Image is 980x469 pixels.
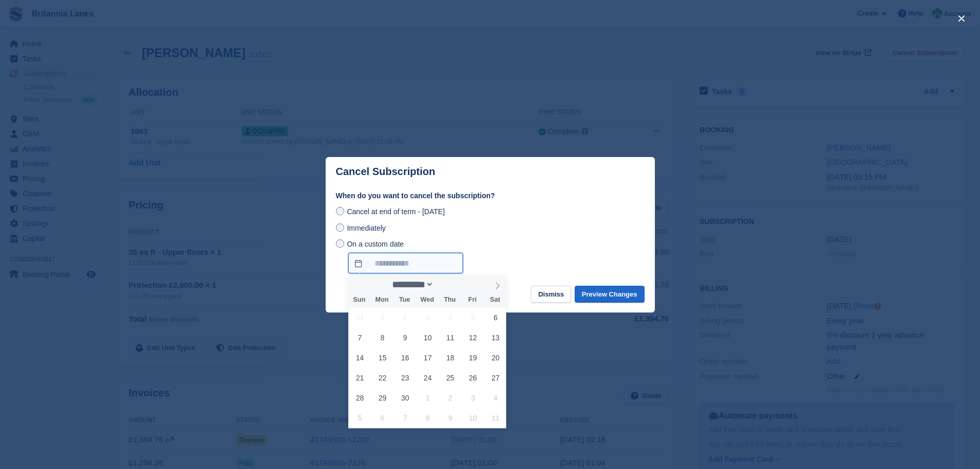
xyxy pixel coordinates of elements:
span: October 10, 2025 [463,408,483,428]
span: September 4, 2025 [440,307,460,327]
span: September 16, 2025 [395,348,415,368]
input: On a custom date [336,239,344,248]
span: October 4, 2025 [486,388,506,408]
select: Month [388,279,434,290]
span: September 8, 2025 [372,327,393,348]
span: October 9, 2025 [440,408,460,428]
span: Tue [393,297,416,303]
span: Mon [370,297,393,303]
input: Immediately [336,223,344,232]
span: September 11, 2025 [440,327,460,348]
span: September 13, 2025 [486,327,506,348]
span: September 2, 2025 [395,307,415,327]
span: September 5, 2025 [463,307,483,327]
span: October 7, 2025 [395,408,415,428]
span: September 12, 2025 [463,327,483,348]
input: Year [434,279,466,290]
span: September 29, 2025 [372,388,393,408]
span: September 7, 2025 [350,327,370,348]
span: September 3, 2025 [418,307,438,327]
p: Cancel Subscription [336,166,435,178]
button: Preview Changes [575,286,645,303]
span: October 3, 2025 [463,388,483,408]
span: September 26, 2025 [463,368,483,388]
span: September 21, 2025 [350,368,370,388]
span: September 28, 2025 [350,388,370,408]
span: September 22, 2025 [372,368,393,388]
span: September 1, 2025 [372,307,393,327]
span: October 8, 2025 [418,408,438,428]
span: September 25, 2025 [440,368,460,388]
span: September 10, 2025 [418,327,438,348]
input: On a custom date [348,253,463,273]
span: October 1, 2025 [418,388,438,408]
span: Cancel at end of term - [DATE] [347,207,444,216]
span: September 6, 2025 [486,307,506,327]
button: Dismiss [531,286,571,303]
span: Sat [484,297,506,303]
span: October 6, 2025 [372,408,393,428]
span: September 24, 2025 [418,368,438,388]
span: September 23, 2025 [395,368,415,388]
span: September 20, 2025 [486,348,506,368]
span: September 27, 2025 [486,368,506,388]
label: When do you want to cancel the subscription? [336,190,645,201]
span: September 9, 2025 [395,327,415,348]
span: On a custom date [347,240,404,248]
span: Wed [416,297,438,303]
span: October 5, 2025 [350,408,370,428]
span: September 17, 2025 [418,348,438,368]
input: Cancel at end of term - [DATE] [336,207,344,215]
span: September 19, 2025 [463,348,483,368]
span: September 18, 2025 [440,348,460,368]
span: September 14, 2025 [350,348,370,368]
span: Fri [461,297,484,303]
button: close [953,10,970,27]
span: Immediately [347,224,385,232]
span: October 2, 2025 [440,388,460,408]
span: Thu [438,297,461,303]
span: September 30, 2025 [395,388,415,408]
span: August 31, 2025 [350,307,370,327]
span: September 15, 2025 [372,348,393,368]
span: October 11, 2025 [486,408,506,428]
span: Sun [348,297,371,303]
